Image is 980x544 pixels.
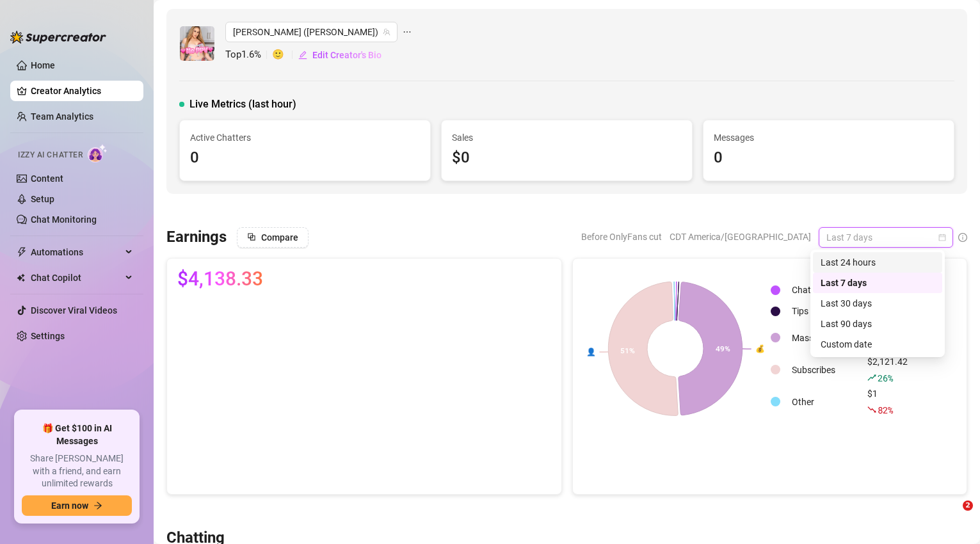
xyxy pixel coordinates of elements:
span: $4,138.33 [177,269,263,289]
img: Vanessas [180,26,214,61]
div: Last 7 days [821,276,935,290]
div: 0 [714,146,944,170]
span: block [247,232,256,241]
div: Last 30 days [821,296,935,310]
a: Team Analytics [31,111,93,122]
div: Last 30 days [813,293,942,314]
div: $1 [867,387,908,417]
div: Custom date [821,337,935,351]
span: Vanessas (vanessavippage) [233,22,390,42]
a: Chat Monitoring [31,214,97,225]
span: team [383,28,390,36]
td: Tips [787,301,861,321]
span: info-circle [958,233,967,242]
span: Messages [714,131,944,145]
span: Sales [452,131,682,145]
img: logo-BBDzfeDw.svg [10,31,106,44]
img: Chat Copilot [17,273,25,282]
span: calendar [938,234,946,241]
div: Last 24 hours [821,255,935,269]
div: 0 [190,146,420,170]
div: $2,121.42 [867,355,908,385]
span: Live Metrics (last hour) [189,97,296,112]
div: Last 7 days [813,273,942,293]
span: edit [298,51,307,60]
td: Chatter Sales [787,280,861,300]
div: Custom date [813,334,942,355]
span: Chat Copilot [31,268,122,288]
span: Edit Creator's Bio [312,50,382,60]
a: Settings [31,331,65,341]
td: Mass Messages [787,323,861,353]
span: Last 7 days [826,228,945,247]
img: AI Chatter [88,144,108,163]
span: arrow-right [93,501,102,510]
div: Last 90 days [821,317,935,331]
span: Share [PERSON_NAME] with a friend, and earn unlimited rewards [22,452,132,490]
td: Subscribes [787,355,861,385]
div: $0 [452,146,682,170]
text: 👤 [586,347,595,356]
span: ellipsis [403,22,412,42]
span: Compare [261,232,298,243]
h3: Earnings [166,227,227,248]
div: Last 90 days [813,314,942,334]
a: Home [31,60,55,70]
span: thunderbolt [17,247,27,257]
span: CDT America/[GEOGRAPHIC_DATA] [670,227,811,246]
span: 🎁 Get $100 in AI Messages [22,422,132,447]
span: 2 [963,500,973,511]
a: Content [31,173,63,184]
span: Before OnlyFans cut [581,227,662,246]
a: Creator Analytics [31,81,133,101]
span: rise [867,373,876,382]
button: Compare [237,227,309,248]
span: 82 % [878,404,892,416]
span: Izzy AI Chatter [18,149,83,161]
button: Earn nowarrow-right [22,495,132,516]
td: Other [787,387,861,417]
a: Discover Viral Videos [31,305,117,316]
span: Earn now [51,500,88,511]
span: 26 % [878,372,892,384]
iframe: Intercom live chat [936,500,967,531]
span: Automations [31,242,122,262]
span: fall [867,405,876,414]
span: Active Chatters [190,131,420,145]
button: Edit Creator's Bio [298,45,382,65]
span: 🙂 [272,47,298,63]
a: Setup [31,194,54,204]
span: Top 1.6 % [225,47,272,63]
div: Last 24 hours [813,252,942,273]
text: 💰 [755,344,765,353]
